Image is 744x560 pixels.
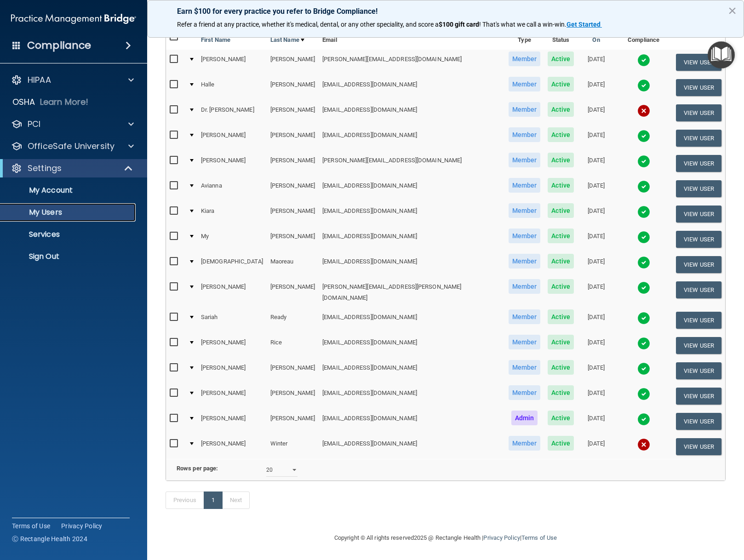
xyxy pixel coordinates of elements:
[6,230,132,239] p: Services
[509,254,541,269] span: Member
[40,97,89,108] p: Learn More!
[319,151,505,176] td: [PERSON_NAME][EMAIL_ADDRESS][DOMAIN_NAME]
[578,50,615,75] td: [DATE]
[637,388,650,400] img: tick.e7d51cea.svg
[319,358,505,383] td: [EMAIL_ADDRESS][DOMAIN_NAME]
[267,252,319,277] td: Maoreau
[267,227,319,252] td: [PERSON_NAME]
[637,312,650,325] img: tick.e7d51cea.svg
[197,383,267,409] td: [PERSON_NAME]
[548,203,574,218] span: Active
[676,312,721,329] button: View User
[637,231,650,244] img: tick.e7d51cea.svg
[578,176,615,201] td: [DATE]
[548,411,574,425] span: Active
[28,141,114,152] p: OfficeSafe University
[548,102,574,117] span: Active
[197,201,267,227] td: Kiara
[267,100,319,126] td: [PERSON_NAME]
[676,206,721,223] button: View User
[578,126,615,151] td: [DATE]
[319,75,505,100] td: [EMAIL_ADDRESS][DOMAIN_NAME]
[267,333,319,358] td: Rice
[676,413,721,430] button: View User
[267,277,319,308] td: [PERSON_NAME]
[197,409,267,434] td: [PERSON_NAME]
[548,335,574,349] span: Active
[676,155,721,172] button: View User
[509,102,541,117] span: Member
[676,388,721,405] button: View User
[197,151,267,176] td: [PERSON_NAME]
[728,3,737,18] button: Close
[204,491,223,509] a: 1
[6,208,132,217] p: My Users
[578,308,615,333] td: [DATE]
[578,277,615,308] td: [DATE]
[27,39,91,52] h4: Compliance
[439,21,479,28] strong: $100 gift card
[222,491,250,509] a: Next
[12,97,35,108] p: OSHA
[319,308,505,333] td: [EMAIL_ADDRESS][DOMAIN_NAME]
[637,206,650,218] img: tick.e7d51cea.svg
[509,309,541,324] span: Member
[637,79,650,92] img: tick.e7d51cea.svg
[267,308,319,333] td: Ready
[637,438,650,451] img: cross.ca9f0e7f.svg
[637,256,650,269] img: tick.e7d51cea.svg
[197,308,267,333] td: Sariah
[319,277,505,308] td: [PERSON_NAME][EMAIL_ADDRESS][PERSON_NAME][DOMAIN_NAME]
[197,126,267,151] td: [PERSON_NAME]
[197,75,267,100] td: Halle
[578,75,615,100] td: [DATE]
[548,153,574,167] span: Active
[267,151,319,176] td: [PERSON_NAME]
[267,383,319,409] td: [PERSON_NAME]
[676,54,721,71] button: View User
[319,434,505,459] td: [EMAIL_ADDRESS][DOMAIN_NAME]
[509,77,541,91] span: Member
[197,358,267,383] td: [PERSON_NAME]
[521,534,557,541] a: Terms of Use
[479,21,567,28] span: ! That's what we call a win-win.
[509,203,541,218] span: Member
[267,50,319,75] td: [PERSON_NAME]
[6,252,132,261] p: Sign Out
[483,534,520,541] a: Privacy Policy
[319,201,505,227] td: [EMAIL_ADDRESS][DOMAIN_NAME]
[28,163,62,174] p: Settings
[548,77,574,91] span: Active
[12,534,87,543] span: Ⓒ Rectangle Health 2024
[509,360,541,375] span: Member
[548,254,574,269] span: Active
[548,360,574,375] span: Active
[509,335,541,349] span: Member
[509,229,541,243] span: Member
[197,100,267,126] td: Dr. [PERSON_NAME]
[509,153,541,167] span: Member
[267,358,319,383] td: [PERSON_NAME]
[676,337,721,354] button: View User
[578,358,615,383] td: [DATE]
[578,383,615,409] td: [DATE]
[267,126,319,151] td: [PERSON_NAME]
[197,227,267,252] td: My
[637,54,650,67] img: tick.e7d51cea.svg
[319,126,505,151] td: [EMAIL_ADDRESS][DOMAIN_NAME]
[578,434,615,459] td: [DATE]
[197,50,267,75] td: [PERSON_NAME]
[319,383,505,409] td: [EMAIL_ADDRESS][DOMAIN_NAME]
[548,385,574,400] span: Active
[6,186,132,195] p: My Account
[197,434,267,459] td: [PERSON_NAME]
[567,21,601,28] strong: Get Started
[578,227,615,252] td: [DATE]
[578,333,615,358] td: [DATE]
[676,104,721,121] button: View User
[548,229,574,243] span: Active
[201,34,230,46] a: First Name
[509,436,541,451] span: Member
[278,523,613,553] div: Copyright © All rights reserved 2025 @ Rectangle Health | |
[548,127,574,142] span: Active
